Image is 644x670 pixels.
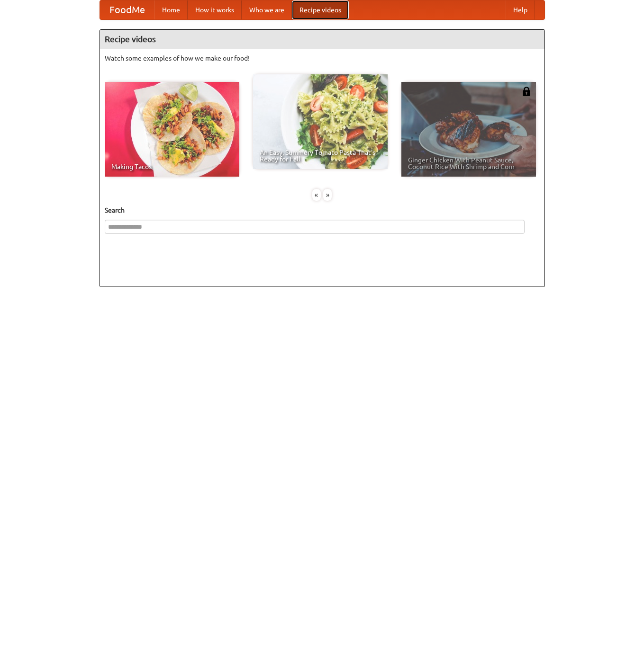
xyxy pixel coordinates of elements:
a: How it works [188,0,242,19]
a: FoodMe [100,0,154,19]
a: Recipe videos [292,0,349,19]
a: Making Tacos [105,82,239,177]
p: Watch some examples of how we make our food! [105,54,540,63]
a: An Easy, Summery Tomato Pasta That's Ready for Fall [253,74,388,169]
h5: Search [105,205,540,215]
a: Who we are [242,0,292,19]
a: Help [506,0,535,19]
span: Making Tacos [111,163,233,170]
div: « [312,189,321,201]
div: » [323,189,332,201]
span: An Easy, Summery Tomato Pasta That's Ready for Fall [260,149,381,162]
img: 483408.png [522,87,531,96]
h4: Recipe videos [100,30,544,49]
a: Home [154,0,188,19]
